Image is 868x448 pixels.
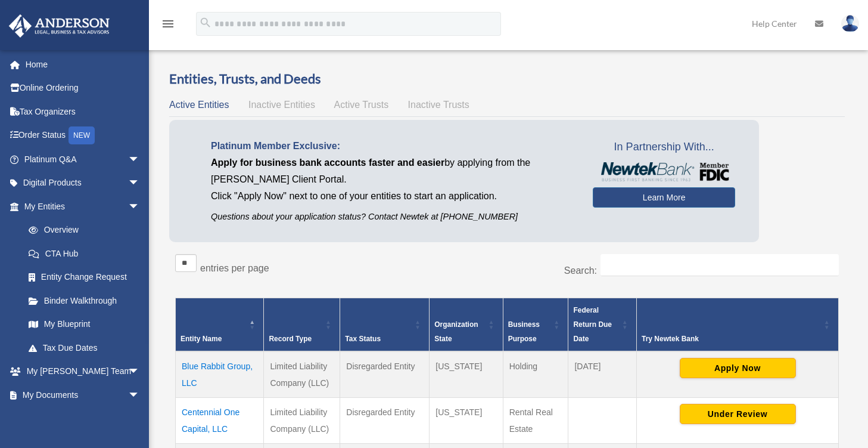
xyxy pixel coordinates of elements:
div: NEW [69,126,95,144]
th: Try Newtek Bank : Activate to sort [637,298,839,352]
a: Binder Walkthrough [17,289,152,313]
th: Tax Status: Activate to sort [340,298,430,352]
span: Inactive Trusts [408,100,469,110]
td: Disregarded Entity [340,351,430,398]
div: Try Newtek Bank [642,332,820,346]
p: Click "Apply Now" next to one of your entities to start an application. [211,188,575,205]
a: Overview [17,218,146,242]
span: Active Entities [169,100,229,110]
span: Inactive Entities [248,100,315,110]
a: menu [161,21,175,31]
span: In Partnership With... [593,138,735,157]
i: search [199,16,212,29]
td: Blue Rabbit Group, LLC [176,351,264,398]
a: My Documentsarrow_drop_down [8,383,158,407]
span: arrow_drop_down [128,194,152,219]
a: Digital Productsarrow_drop_down [8,171,158,195]
th: Federal Return Due Date: Activate to sort [568,298,637,352]
th: Record Type: Activate to sort [264,298,340,352]
span: arrow_drop_down [128,407,152,431]
img: User Pic [841,15,859,32]
a: My Blueprint [17,313,152,336]
label: entries per page [200,263,269,273]
a: Online Learningarrow_drop_down [8,407,158,431]
span: Apply for business bank accounts faster and easier [211,157,444,168]
span: arrow_drop_down [128,147,152,172]
a: CTA Hub [17,242,152,265]
label: Search: [564,265,597,276]
td: Limited Liability Company (LLC) [264,398,340,444]
span: Record Type [269,335,312,343]
td: [US_STATE] [430,351,503,398]
a: Online Ordering [8,76,158,100]
button: Under Review [680,404,796,424]
i: menu [161,17,175,31]
td: Rental Real Estate [503,398,568,444]
th: Entity Name: Activate to invert sorting [176,298,264,352]
a: My [PERSON_NAME] Teamarrow_drop_down [8,360,158,384]
img: Anderson Advisors Platinum Portal [5,14,113,38]
span: Federal Return Due Date [573,306,612,343]
p: by applying from the [PERSON_NAME] Client Portal. [211,155,575,188]
span: arrow_drop_down [128,383,152,407]
td: [DATE] [568,351,637,398]
th: Organization State: Activate to sort [430,298,503,352]
span: Active Trusts [334,100,389,110]
span: Tax Status [345,335,381,343]
td: Disregarded Entity [340,398,430,444]
th: Business Purpose: Activate to sort [503,298,568,352]
td: Centennial One Capital, LLC [176,398,264,444]
span: arrow_drop_down [128,360,152,384]
p: Questions about your application status? Contact Newtek at [PHONE_NUMBER] [211,209,575,224]
td: Limited Liability Company (LLC) [264,351,340,398]
a: Order StatusNEW [8,123,158,148]
button: Apply Now [680,358,796,378]
td: Holding [503,351,568,398]
a: Learn More [593,187,735,208]
a: Tax Organizers [8,100,158,123]
span: Entity Name [181,335,222,343]
a: My Entitiesarrow_drop_down [8,194,152,218]
a: Platinum Q&Aarrow_drop_down [8,147,158,171]
a: Tax Due Dates [17,336,152,360]
span: arrow_drop_down [128,171,152,196]
a: Home [8,52,158,76]
span: Business Purpose [508,320,540,343]
h3: Entities, Trusts, and Deeds [169,70,845,88]
p: Platinum Member Exclusive: [211,138,575,155]
span: Organization State [434,320,478,343]
td: [US_STATE] [430,398,503,444]
a: Entity Change Request [17,265,152,289]
img: NewtekBankLogoSM.png [599,162,729,181]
